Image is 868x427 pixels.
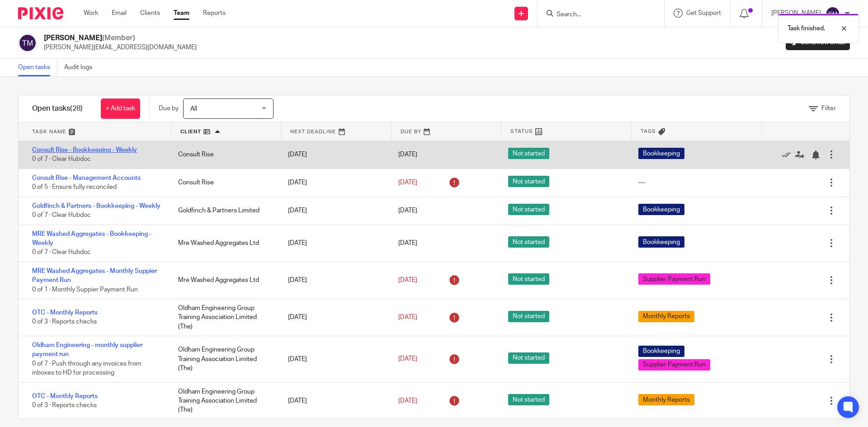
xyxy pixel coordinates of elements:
[508,236,549,248] span: Not started
[169,145,279,164] div: Consult Rise
[18,59,57,76] a: Open tasks
[508,352,549,364] span: Not started
[638,346,684,357] span: Bookkeeping
[638,204,684,215] span: Bookkeeping
[32,175,141,181] a: Consult Rise - Management Accounts
[826,6,840,21] img: svg%3E
[279,350,389,368] div: [DATE]
[821,105,836,112] span: Filter
[32,212,91,218] span: 0 of 7 · Clear Hubdoc
[174,9,189,18] a: Team
[32,147,137,153] a: Consult Rise - Bookkeeping - Weekly
[169,202,279,220] div: Goldfinch & Partners Limited
[203,9,226,18] a: Reports
[18,33,37,52] img: svg%3E
[70,105,83,112] span: (28)
[32,231,151,246] a: MRE Washed Aggregates - Bookkeeping - Weekly
[32,393,98,399] a: OTC - Monthly Reports
[32,402,97,408] span: 0 of 3 · Reports checks
[279,174,389,192] div: [DATE]
[101,99,140,119] a: + Add task
[44,33,197,43] h2: [PERSON_NAME]
[508,394,549,405] span: Not started
[508,273,549,285] span: Not started
[32,319,97,325] span: 0 of 3 · Reports checks
[638,394,694,405] span: Monthly Reports
[169,174,279,192] div: Consult Rise
[638,148,684,159] span: Bookkeeping
[279,202,389,220] div: [DATE]
[788,24,825,33] p: Task finished.
[169,271,279,289] div: Mre Washed Aggregates Ltd
[641,127,656,135] span: Tags
[169,234,279,252] div: Mre Washed Aggregates Ltd
[279,234,389,252] div: [DATE]
[638,273,710,285] span: Supplier Payment Run
[84,9,98,18] a: Work
[32,203,160,209] a: Goldfinch & Partners - Bookkeeping - Weekly
[279,271,389,289] div: [DATE]
[169,341,279,377] div: Oldham Engineering Group Training Association Limited (The)
[638,236,684,248] span: Bookkeeping
[32,249,91,256] span: 0 of 7 · Clear Hubdoc
[190,106,197,112] span: All
[159,104,179,113] p: Due by
[112,9,127,18] a: Email
[102,34,135,42] span: (Member)
[32,286,138,293] span: 0 of 1 · Monthly Suppier Payment Run
[398,151,417,158] span: [DATE]
[508,176,549,187] span: Not started
[140,9,160,18] a: Clients
[44,43,197,52] p: [PERSON_NAME][EMAIL_ADDRESS][DOMAIN_NAME]
[169,299,279,336] div: Oldham Engineering Group Training Association Limited (The)
[510,127,533,135] span: Status
[398,314,417,320] span: [DATE]
[398,179,417,186] span: [DATE]
[279,392,389,410] div: [DATE]
[398,398,417,404] span: [DATE]
[638,359,710,371] span: Supplier Payment Run
[32,104,83,113] h1: Open tasks
[32,156,91,163] span: 0 of 7 · Clear Hubdoc
[169,383,279,419] div: Oldham Engineering Group Training Association Limited (The)
[638,311,694,322] span: Monthly Reports
[18,7,63,19] img: Pixie
[638,178,645,187] div: ---
[508,148,549,159] span: Not started
[64,59,99,76] a: Audit logs
[508,204,549,215] span: Not started
[398,356,417,362] span: [DATE]
[32,361,142,376] span: 0 of 7 · Push through any invoices from inboxes to HD for processing
[398,277,417,283] span: [DATE]
[32,310,98,316] a: OTC - Monthly Reports
[279,308,389,326] div: [DATE]
[279,145,389,164] div: [DATE]
[32,268,157,283] a: MRE Washed Aggregates - Monthly Suppier Payment Run
[508,311,549,322] span: Not started
[782,150,795,159] a: Mark as done
[398,240,417,246] span: [DATE]
[32,184,117,190] span: 0 of 5 · Ensure fully reconciled
[398,207,417,214] span: [DATE]
[32,342,142,357] a: Oldham Engineering - monthly supplier payment run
